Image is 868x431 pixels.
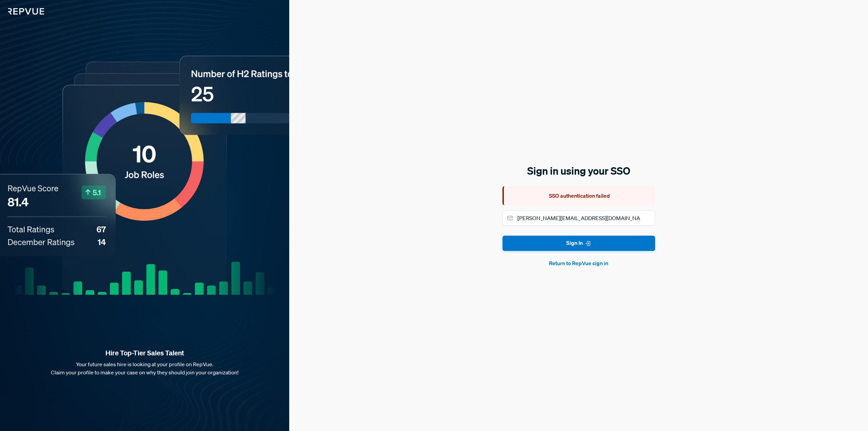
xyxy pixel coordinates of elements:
h5: Sign in using your SSO [502,164,655,178]
p: Your future sales hire is looking at your profile on RepVue. Claim your profile to make your case... [11,360,278,376]
strong: Hire Top-Tier Sales Talent [11,349,278,357]
button: Sign In [502,236,655,251]
div: SSO authentication failed [502,186,655,205]
button: Return to RepVue sign in [502,259,655,267]
input: Email address [502,211,655,226]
